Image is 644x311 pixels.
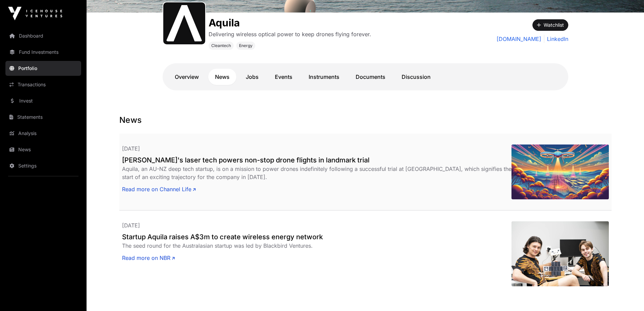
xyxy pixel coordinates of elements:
[122,232,511,242] a: Startup Aquila raises A$3m to create wireless energy network
[5,45,81,60] a: Fund Investments
[168,69,563,85] nav: Tabs
[168,69,206,85] a: Overview
[122,145,511,153] p: [DATE]
[5,110,81,125] a: Statements
[5,158,81,173] a: Settings
[209,30,371,38] p: Delivering wireless optical power to keep drones flying forever.
[166,5,202,42] img: Aquila-favicon-1.svg
[122,185,196,193] a: Read more on Channel Life
[239,69,265,85] a: Jobs
[8,7,62,20] img: Icehouse Ventures Logo
[122,155,511,165] a: [PERSON_NAME]'s laser tech powers non-stop drone flights in landmark trial
[119,115,612,126] h1: News
[208,69,236,85] a: News
[5,126,81,141] a: Analysis
[239,43,253,48] span: Energy
[511,221,609,286] img: Aquila-co-founders-Nelson-Smith-and-Billy-Jeremijenko-2.jpeg
[5,61,81,76] a: Portfolio
[5,28,81,43] a: Dashboard
[395,69,437,85] a: Discussion
[122,165,511,181] div: Aquila, an AU-NZ deep tech startup, is on a mission to power drones indefinitely following a succ...
[511,145,609,199] img: compatible_img-s2nhk3wMO2PTeM4XFR7xyUWe.jpg
[122,242,511,250] div: The seed round for the Australasian startup was led by Blackbird Ventures.
[544,35,568,43] a: LinkedIn
[302,69,346,85] a: Instruments
[497,35,541,43] a: [DOMAIN_NAME]
[5,93,81,108] a: Invest
[532,19,568,31] button: Watchlist
[5,142,81,157] a: News
[211,43,231,48] span: Cleantech
[122,221,511,229] p: [DATE]
[5,77,81,92] a: Transactions
[610,279,644,311] iframe: Chat Widget
[349,69,392,85] a: Documents
[209,17,371,29] h1: Aquila
[122,254,175,262] a: Read more on NBR
[268,69,299,85] a: Events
